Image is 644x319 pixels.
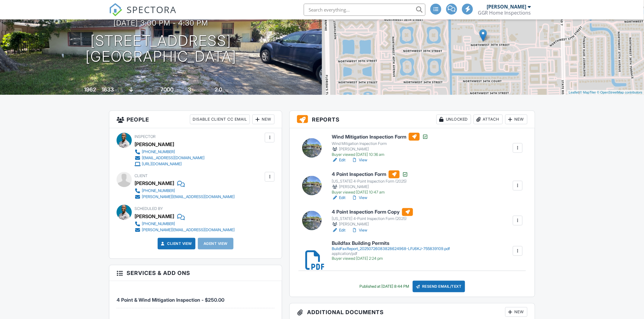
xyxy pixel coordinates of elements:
[332,170,408,195] a: 4 Point Inspection Form [US_STATE] 4-Point Inspection Form (2025) [PERSON_NAME] Buyer viewed [DAT...
[505,307,527,317] div: New
[332,195,345,201] a: Edit
[135,134,156,139] span: Inspector
[175,88,182,92] span: sq.ft.
[413,281,465,292] div: Resend Email/Text
[135,221,235,227] a: [PHONE_NUMBER]
[117,297,224,303] span: 4 Point & Wind Mitigation Inspection - $250.00
[109,8,177,21] a: SPECTORA
[478,10,531,16] div: GGR Home Inspections
[147,88,160,92] span: Lot Size
[127,3,177,16] span: SPECTORA
[215,86,222,93] div: 2.0
[332,146,428,152] div: [PERSON_NAME]
[332,246,450,251] div: BuildFaxReport_20250726083828624968-LPJ6KJ-755839109.pdf
[252,115,275,124] div: New
[332,184,408,190] div: [PERSON_NAME]
[332,208,413,216] h6: 4 Point Inspection Form Copy
[597,91,642,94] a: © OpenStreetMap contributors
[142,194,235,199] div: [PERSON_NAME][EMAIL_ADDRESS][DOMAIN_NAME]
[135,194,235,200] a: [PERSON_NAME][EMAIL_ADDRESS][DOMAIN_NAME]
[109,265,282,281] h3: Services & Add ons
[332,133,428,157] a: Wind Mitigation Inspection Form Wind Mitigation Inspection Form [PERSON_NAME] Buyer viewed [DATE]...
[142,149,175,154] div: [PHONE_NUMBER]
[332,241,450,246] h6: Buildfax Building Permits
[352,157,367,163] a: View
[192,88,209,92] span: bedrooms
[332,152,428,157] div: Buyer viewed [DATE] 10:36 am
[332,157,345,163] a: Edit
[567,90,644,95] div: |
[569,91,579,94] a: Leaflet
[580,91,596,94] a: © MapTiler
[135,140,174,149] div: [PERSON_NAME]
[352,227,367,233] a: View
[142,162,182,166] div: [URL][DOMAIN_NAME]
[142,228,235,232] div: [PERSON_NAME][EMAIL_ADDRESS][DOMAIN_NAME]
[359,284,409,289] div: Published at [DATE] 8:44 PM
[135,161,205,167] a: [URL][DOMAIN_NAME]
[290,111,535,128] h3: Reports
[505,115,527,124] div: New
[332,251,450,256] div: application/pdf
[332,190,408,195] div: Buyer viewed [DATE] 10:47 am
[77,88,83,92] span: Built
[84,86,96,93] div: 1962
[332,216,413,221] div: [US_STATE] 4-Point Inspection Form (2025)
[135,155,205,161] a: [EMAIL_ADDRESS][DOMAIN_NAME]
[332,208,413,228] a: 4 Point Inspection Form Copy [US_STATE] 4-Point Inspection Form (2025) [PERSON_NAME]
[117,286,275,308] li: Service: 4 Point & Wind Mitigation Inspection
[115,88,124,92] span: sq. ft.
[332,221,413,227] div: [PERSON_NAME]
[142,188,175,193] div: [PHONE_NUMBER]
[188,86,191,93] div: 3
[135,188,235,194] a: [PHONE_NUMBER]
[304,4,425,16] input: Search everything...
[352,195,367,201] a: View
[223,88,241,92] span: bathrooms
[86,33,236,65] h1: [STREET_ADDRESS] [GEOGRAPHIC_DATA]
[332,256,450,261] div: Buyer viewed [DATE] 2:24 pm
[474,115,503,124] div: Attach
[190,115,250,124] div: Disable Client CC Email
[135,173,148,178] span: Client
[114,19,208,27] h3: [DATE] 3:00 pm - 4:30 pm
[135,149,205,155] a: [PHONE_NUMBER]
[332,241,450,261] a: Buildfax Building Permits BuildFaxReport_20250726083828624968-LPJ6KJ-755839109.pdf application/pd...
[161,86,174,93] div: 7000
[332,170,408,178] h6: 4 Point Inspection Form
[160,241,192,247] a: Client View
[332,141,428,146] div: Wind Mitigation Inspection Form
[102,86,114,93] div: 1633
[135,179,174,188] div: [PERSON_NAME]
[135,206,163,211] span: Scheduled By
[436,115,471,124] div: Unlocked
[332,227,345,233] a: Edit
[135,88,141,92] span: slab
[332,133,428,141] h6: Wind Mitigation Inspection Form
[135,227,235,233] a: [PERSON_NAME][EMAIL_ADDRESS][DOMAIN_NAME]
[109,111,282,128] h3: People
[142,221,175,226] div: [PHONE_NUMBER]
[109,3,122,16] img: The Best Home Inspection Software - Spectora
[142,156,205,160] div: [EMAIL_ADDRESS][DOMAIN_NAME]
[135,212,174,221] div: [PERSON_NAME]
[332,179,408,184] div: [US_STATE] 4-Point Inspection Form (2025)
[487,4,527,10] div: [PERSON_NAME]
